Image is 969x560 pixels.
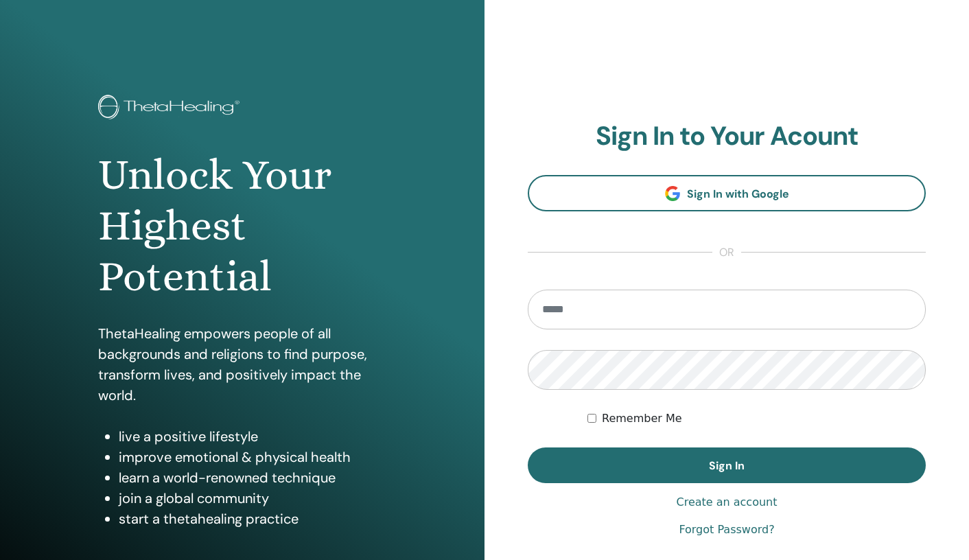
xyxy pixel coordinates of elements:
li: learn a world-renowned technique [119,467,387,488]
span: Sign In with Google [687,187,789,201]
label: Remember Me [602,410,682,427]
li: join a global community [119,488,387,509]
a: Create an account [676,494,777,511]
h1: Unlock Your Highest Potential [98,150,387,303]
p: ThetaHealing empowers people of all backgrounds and religions to find purpose, transform lives, a... [98,323,387,406]
div: Keep me authenticated indefinitely or until I manually logout [587,410,926,427]
a: Sign In with Google [528,175,926,211]
a: Forgot Password? [679,522,774,538]
h2: Sign In to Your Acount [528,121,926,152]
span: or [712,244,741,261]
li: start a thetahealing practice [119,509,387,529]
li: live a positive lifestyle [119,426,387,447]
li: improve emotional & physical health [119,447,387,467]
span: Sign In [709,458,745,473]
button: Sign In [528,447,926,483]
